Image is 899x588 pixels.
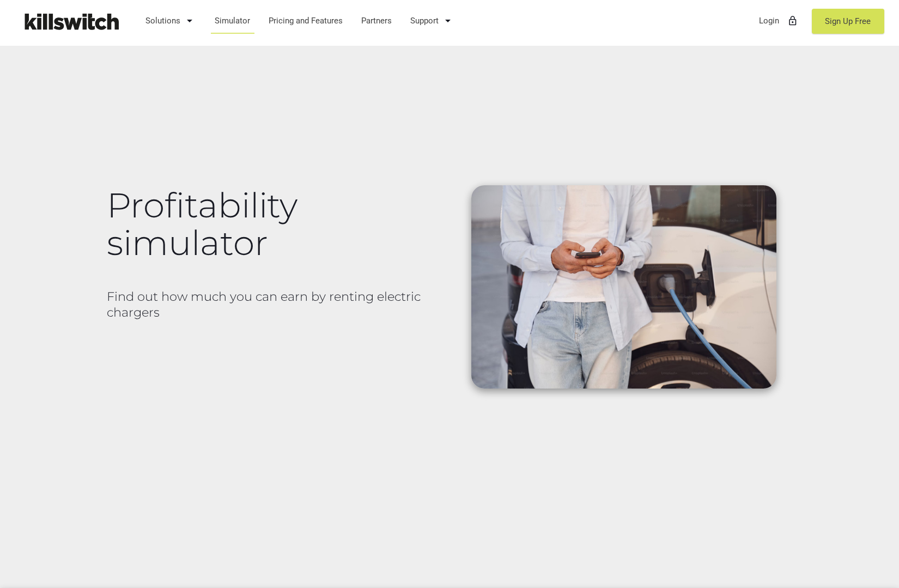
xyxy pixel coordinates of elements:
[471,185,776,389] img: Men charging his vehicle from EV charger with integrated payments
[754,7,804,35] a: Loginlock_outline
[264,7,348,35] a: Pricing and Features
[210,7,256,35] a: Simulator
[16,8,125,35] img: Killswitch
[787,8,798,34] i: lock_outline
[812,9,884,34] a: Sign Up Free
[107,289,444,320] h2: Find out how much you can earn by renting electric chargers
[441,8,454,34] i: arrow_drop_down
[183,8,196,34] i: arrow_drop_down
[356,7,397,35] a: Partners
[141,7,202,35] a: Solutions
[405,7,460,35] a: Support
[107,186,444,262] h1: Profitability simulator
